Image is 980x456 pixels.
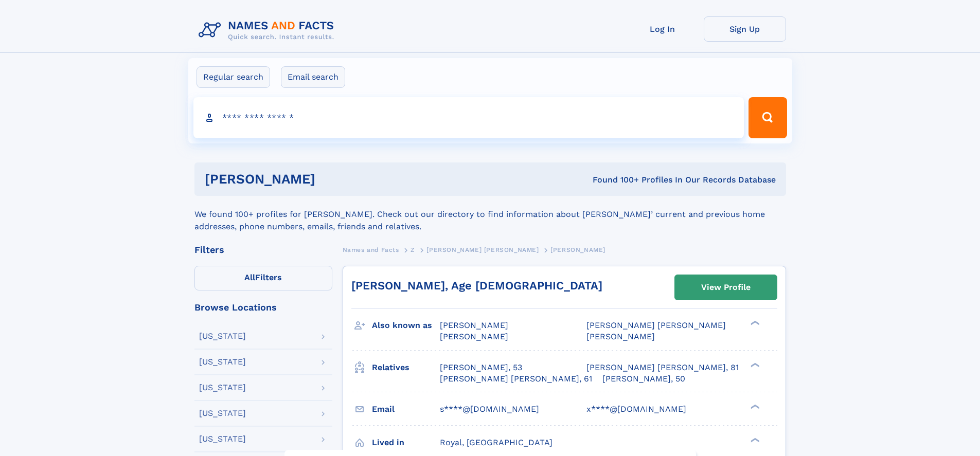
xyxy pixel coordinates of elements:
img: Logo Names and Facts [194,16,343,44]
div: [US_STATE] [199,332,246,340]
h3: Also known as [372,317,440,334]
div: Browse Locations [194,303,332,312]
label: Filters [194,266,332,290]
a: [PERSON_NAME] [PERSON_NAME], 81 [586,362,739,373]
div: Found 100+ Profiles In Our Records Database [454,174,776,186]
div: [US_STATE] [199,409,246,417]
a: Log In [621,16,704,42]
div: [US_STATE] [199,435,246,443]
span: [PERSON_NAME] [PERSON_NAME] [426,246,539,253]
h3: Lived in [372,434,440,451]
a: [PERSON_NAME] [PERSON_NAME], 61 [440,373,592,385]
button: Search Button [749,97,787,138]
span: [PERSON_NAME] [PERSON_NAME] [586,320,726,330]
a: Sign Up [704,16,786,42]
div: ❯ [748,320,760,326]
a: View Profile [675,275,777,300]
a: [PERSON_NAME], Age [DEMOGRAPHIC_DATA] [351,279,602,292]
div: View Profile [701,276,751,299]
div: We found 100+ profiles for [PERSON_NAME]. Check out our directory to find information about [PERS... [194,196,786,233]
label: Regular search [197,66,270,88]
div: [US_STATE] [199,358,246,366]
h3: Email [372,400,440,418]
div: [US_STATE] [199,384,246,392]
a: [PERSON_NAME] [PERSON_NAME] [426,243,539,256]
div: Filters [194,245,332,254]
span: [PERSON_NAME] [550,246,605,253]
a: Z [411,243,415,256]
h1: [PERSON_NAME] [205,173,454,186]
div: ❯ [748,361,760,368]
a: [PERSON_NAME], 50 [602,373,685,385]
div: ❯ [748,436,760,443]
label: Email search [281,66,345,88]
a: [PERSON_NAME], 53 [440,362,522,373]
span: All [244,272,255,282]
span: [PERSON_NAME] [440,332,508,341]
span: [PERSON_NAME] [586,332,655,341]
a: Names and Facts [343,243,399,256]
span: Royal, [GEOGRAPHIC_DATA] [440,437,553,447]
span: [PERSON_NAME] [440,320,508,330]
span: Z [411,246,415,253]
h3: Relatives [372,359,440,376]
div: ❯ [748,403,760,410]
input: search input [193,97,744,138]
